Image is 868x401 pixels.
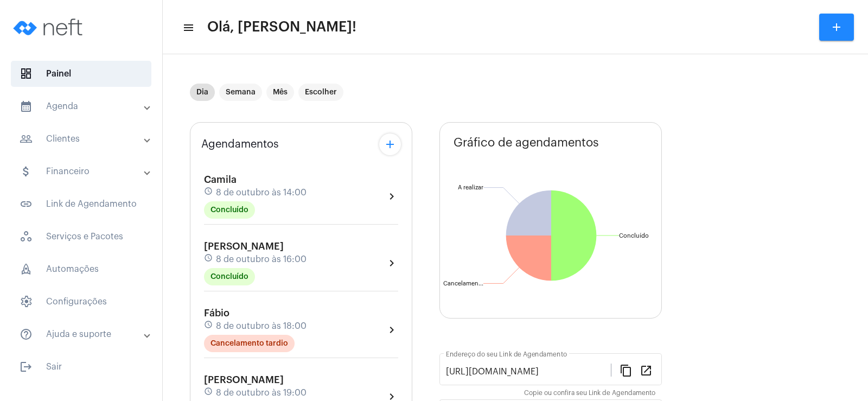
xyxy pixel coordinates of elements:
[20,132,33,145] mat-icon: sidenav icon
[216,188,307,198] span: 8 de outubro às 14:00
[20,100,33,113] mat-icon: sidenav icon
[298,84,343,101] mat-chip: Escolher
[266,84,294,101] mat-chip: Mês
[204,335,295,352] mat-chip: Cancelamento tardio
[20,100,145,113] mat-panel-title: Agenda
[204,201,255,219] mat-chip: Concluído
[20,360,33,373] mat-icon: sidenav icon
[20,328,145,341] mat-panel-title: Ajuda e suporte
[11,61,151,87] span: Painel
[11,256,151,282] span: Automações
[204,320,214,332] mat-icon: schedule
[20,132,145,145] mat-panel-title: Clientes
[207,18,356,36] span: Olá, [PERSON_NAME]!
[190,84,215,101] mat-chip: Dia
[7,93,162,119] mat-expansion-panel-header: sidenav iconAgenda
[216,388,307,398] span: 8 de outubro às 19:00
[20,165,145,178] mat-panel-title: Financeiro
[20,67,33,80] span: sidenav icon
[204,268,255,285] mat-chip: Concluído
[830,21,843,34] mat-icon: add
[620,364,633,377] mat-icon: content_copy
[524,390,655,397] mat-hint: Copie ou confira seu Link de Agendamento
[385,190,398,203] mat-icon: chevron_right
[20,295,33,308] span: sidenav icon
[204,387,214,399] mat-icon: schedule
[11,191,151,217] span: Link de Agendamento
[204,253,214,265] mat-icon: schedule
[20,198,33,211] mat-icon: sidenav icon
[216,254,307,264] span: 8 de outubro às 16:00
[20,230,33,243] span: sidenav icon
[7,158,162,184] mat-expansion-panel-header: sidenav iconFinanceiro
[204,175,237,184] span: Camila
[7,321,162,347] mat-expansion-panel-header: sidenav iconAjuda e suporte
[20,165,33,178] mat-icon: sidenav icon
[11,354,151,380] span: Sair
[7,126,162,152] mat-expansion-panel-header: sidenav iconClientes
[201,138,279,150] span: Agendamentos
[20,328,33,341] mat-icon: sidenav icon
[9,5,90,49] img: logo-neft-novo-2.png
[219,84,262,101] mat-chip: Semana
[384,138,397,151] mat-icon: add
[454,136,599,149] span: Gráfico de agendamentos
[216,321,307,331] span: 8 de outubro às 18:00
[619,233,649,239] text: Concluído
[11,224,151,250] span: Serviços e Pacotes
[443,281,483,287] text: Cancelamen...
[204,241,284,251] span: [PERSON_NAME]
[204,187,214,199] mat-icon: schedule
[385,323,398,336] mat-icon: chevron_right
[204,375,284,385] span: [PERSON_NAME]
[458,184,483,190] text: A realizar
[11,289,151,315] span: Configurações
[385,257,398,270] mat-icon: chevron_right
[204,308,229,318] span: Fábio
[182,21,193,34] mat-icon: sidenav icon
[446,367,611,377] input: Link
[640,364,653,377] mat-icon: open_in_new
[20,263,33,276] span: sidenav icon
